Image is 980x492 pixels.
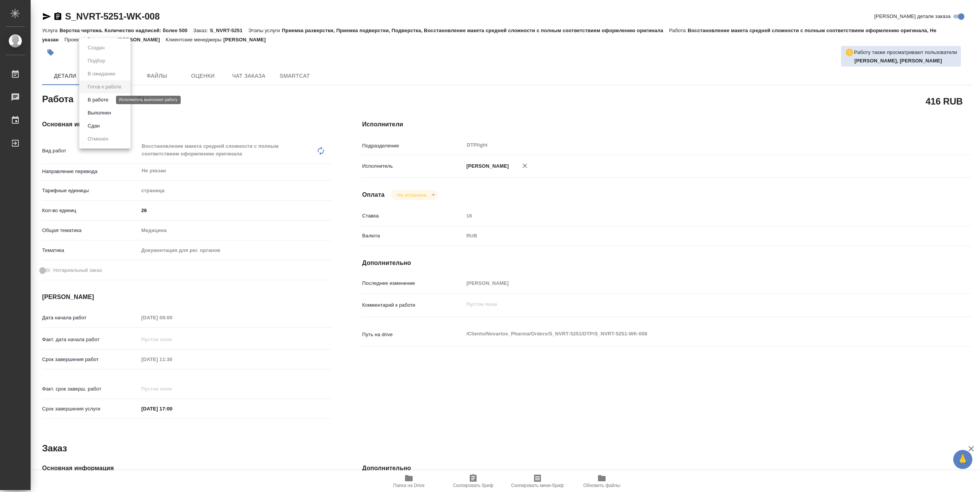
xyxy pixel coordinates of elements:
[85,135,111,143] button: Отменен
[85,44,107,52] button: Создан
[85,70,118,78] button: В ожидании
[85,109,113,117] button: Выполнен
[85,83,124,91] button: Готов к работе
[85,96,111,104] button: В работе
[85,57,108,65] button: Подбор
[85,122,102,130] button: Сдан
